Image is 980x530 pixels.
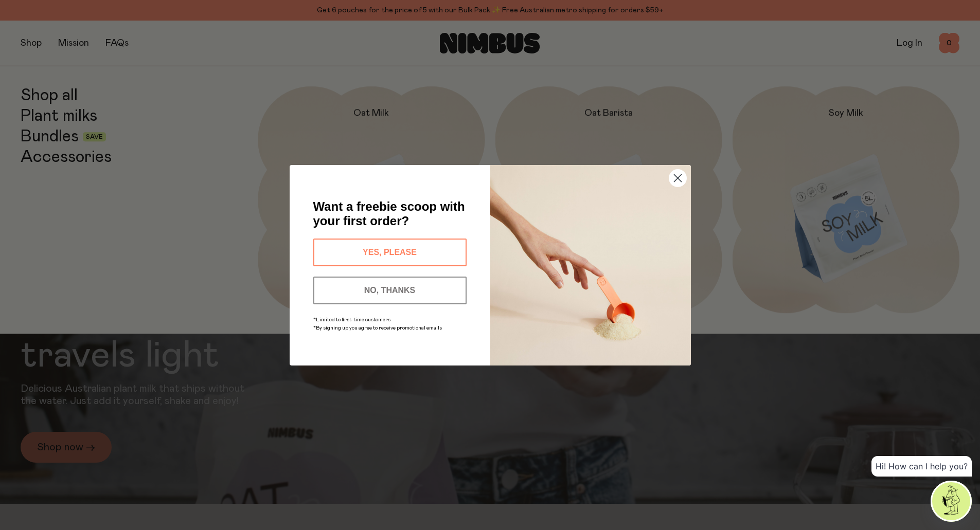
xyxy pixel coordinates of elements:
span: Want a freebie scoop with your first order? [313,199,465,228]
span: *Limited to first-time customers [313,317,390,322]
div: Hi! How can I help you? [871,456,972,477]
img: agent [932,482,970,520]
span: *By signing up you agree to receive promotional emails [313,325,442,331]
button: Close dialog [669,169,687,187]
button: NO, THANKS [313,277,467,304]
img: c0d45117-8e62-4a02-9742-374a5db49d45.jpeg [490,165,691,365]
button: YES, PLEASE [313,239,467,266]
